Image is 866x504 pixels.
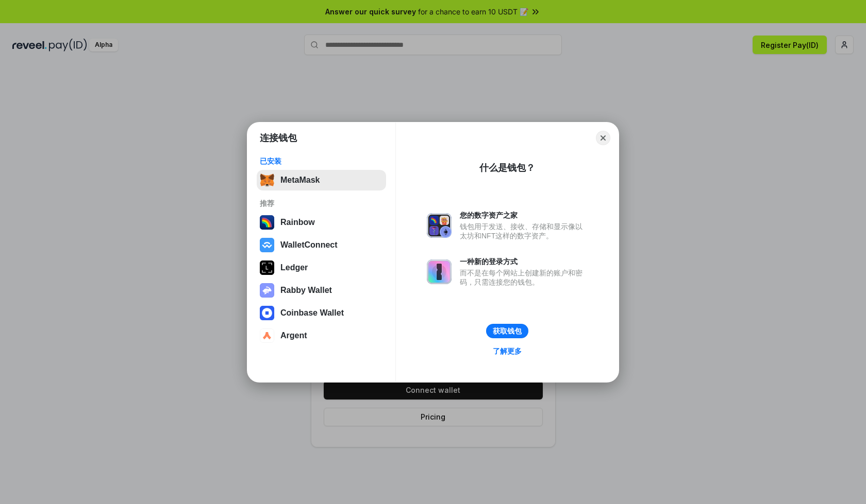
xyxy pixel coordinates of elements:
[487,344,528,358] a: 了解更多
[486,324,528,338] button: 获取钱包
[257,303,386,323] button: Coinbase Wallet
[260,157,383,166] div: 已安装
[460,268,588,287] div: 而不是在每个网站上创建新的账户和密码，只需连接您的钱包。
[596,131,610,145] button: Close
[280,286,332,295] div: Rabby Wallet
[257,280,386,301] button: Rabby Wallet
[460,222,588,240] div: 钱包用于发送、接收、存储和显示像以太坊和NFT这样的数字资产。
[280,308,344,318] div: Coinbase Wallet
[260,260,274,275] img: svg+xml,%3Csvg%20xmlns%3D%22http%3A%2F%2Fwww.w3.org%2F2000%2Fsvg%22%20width%3D%2228%22%20height%3...
[257,212,386,233] button: Rainbow
[260,215,274,230] img: svg+xml,%3Csvg%20width%3D%22120%22%20height%3D%22120%22%20viewBox%3D%220%200%20120%20120%22%20fil...
[460,257,588,266] div: 一种新的登录方式
[257,235,386,255] button: WalletConnect
[280,240,338,250] div: WalletConnect
[260,238,274,252] img: svg+xml,%3Csvg%20width%3D%2228%22%20height%3D%2228%22%20viewBox%3D%220%200%2028%2028%22%20fill%3D...
[280,176,320,185] div: MetaMask
[280,331,307,340] div: Argent
[427,259,452,284] img: svg+xml,%3Csvg%20xmlns%3D%22http%3A%2F%2Fwww.w3.org%2F2000%2Fsvg%22%20fill%3D%22none%22%20viewBox...
[260,306,274,320] img: svg+xml,%3Csvg%20width%3D%2228%22%20height%3D%2228%22%20viewBox%3D%220%200%2028%2028%22%20fill%3D...
[260,328,274,343] img: svg+xml,%3Csvg%20width%3D%2228%22%20height%3D%2228%22%20viewBox%3D%220%200%2028%2028%22%20fill%3D...
[257,257,386,278] button: Ledger
[260,199,383,208] div: 推荐
[427,213,452,238] img: svg+xml,%3Csvg%20xmlns%3D%22http%3A%2F%2Fwww.w3.org%2F2000%2Fsvg%22%20fill%3D%22none%22%20viewBox...
[260,132,297,144] h1: 连接钱包
[257,325,386,346] button: Argent
[493,326,522,336] div: 获取钱包
[257,170,386,190] button: MetaMask
[479,162,535,174] div: 什么是钱包？
[493,346,522,356] div: 了解更多
[260,173,274,187] img: svg+xml,%3Csvg%20fill%3D%22none%22%20height%3D%2233%22%20viewBox%3D%220%200%2035%2033%22%20width%...
[260,283,274,298] img: svg+xml,%3Csvg%20xmlns%3D%22http%3A%2F%2Fwww.w3.org%2F2000%2Fsvg%22%20fill%3D%22none%22%20viewBox...
[460,211,588,220] div: 您的数字资产之家
[280,218,315,227] div: Rainbow
[280,263,308,272] div: Ledger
